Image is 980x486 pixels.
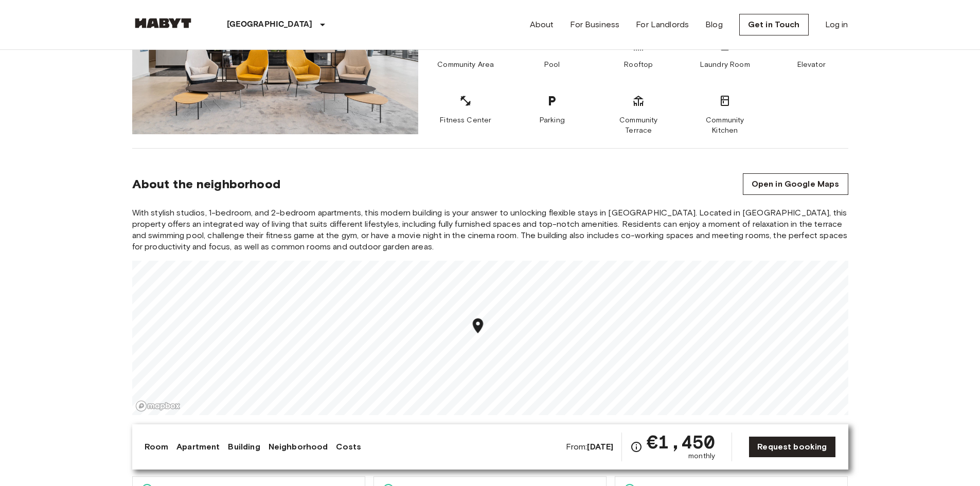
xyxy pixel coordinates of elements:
span: About the neighborhood [132,176,280,192]
p: [GEOGRAPHIC_DATA] [227,19,313,31]
span: Pool [544,60,560,70]
div: Map marker [469,317,487,338]
a: Building [228,441,260,453]
b: [DATE] [587,442,613,452]
a: For Business [570,19,619,31]
a: Costs [336,441,361,453]
span: Community Area [437,60,494,70]
span: monthly [688,451,715,461]
a: Room [145,441,169,453]
a: Open in Google Maps [743,173,848,195]
a: Log in [825,19,848,31]
a: Mapbox logo [135,400,181,412]
a: Neighborhood [269,441,328,453]
a: Request booking [749,436,835,458]
svg: Check cost overview for full price breakdown. Please note that discounts apply to new joiners onl... [630,441,643,453]
span: Rooftop [624,60,653,70]
span: With stylish studios, 1-bedroom, and 2-bedroom apartments, this modern building is your answer to... [132,207,848,253]
span: Laundry Room [700,60,750,70]
span: Parking [540,115,565,125]
a: For Landlords [636,19,689,31]
a: Apartment [176,441,220,453]
span: Fitness Center [440,115,491,125]
span: €1,450 [647,433,715,451]
a: Get in Touch [739,14,809,35]
img: Habyt [132,18,194,28]
span: Community Kitchen [694,115,756,136]
canvas: Map [132,261,848,415]
a: About [530,19,554,31]
span: Elevator [797,60,826,70]
a: Blog [705,19,723,31]
span: Community Terrace [608,115,669,136]
span: From: [566,441,614,453]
